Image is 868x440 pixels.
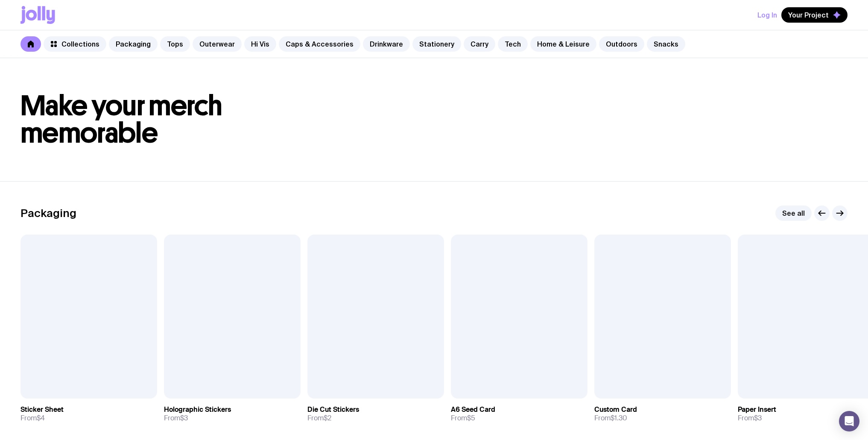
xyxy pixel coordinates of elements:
a: Drinkware [363,36,410,52]
span: Your Project [788,11,829,19]
a: Custom CardFrom$1.30 [594,399,731,429]
h3: Paper Insert [738,405,776,414]
a: Caps & Accessories [279,36,360,52]
span: From [594,414,627,422]
span: $3 [180,414,188,422]
span: $5 [467,414,475,422]
h3: Custom Card [594,405,637,414]
h3: A6 Seed Card [451,405,495,414]
a: Tech [498,36,528,52]
a: A6 Seed CardFrom$5 [451,399,587,429]
h3: Die Cut Stickers [307,405,359,414]
span: From [20,414,45,422]
a: See all [775,205,812,221]
span: From [738,414,762,422]
span: Collections [61,40,99,48]
span: Make your merch memorable [20,89,222,150]
h3: Holographic Stickers [164,405,231,414]
a: Home & Leisure [530,36,596,52]
button: Your Project [781,7,848,23]
h3: Sticker Sheet [20,405,64,414]
a: Sticker SheetFrom$4 [20,399,157,429]
span: $1.30 [611,414,627,422]
span: From [164,414,188,422]
a: Carry [464,36,495,52]
span: $3 [754,414,762,422]
h2: Packaging [20,207,76,220]
a: Die Cut StickersFrom$2 [307,399,444,429]
a: Tops [160,36,190,52]
a: Outerwear [193,36,242,52]
span: From [451,414,475,422]
span: $4 [37,414,45,422]
a: Collections [44,36,106,52]
a: Hi Vis [244,36,276,52]
span: $2 [324,414,331,422]
a: Holographic StickersFrom$3 [164,399,301,429]
span: From [307,414,331,422]
div: Open Intercom Messenger [839,411,859,431]
a: Packaging [109,36,158,52]
a: Snacks [647,36,685,52]
a: Outdoors [599,36,644,52]
button: Log In [757,7,777,23]
a: Stationery [412,36,461,52]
